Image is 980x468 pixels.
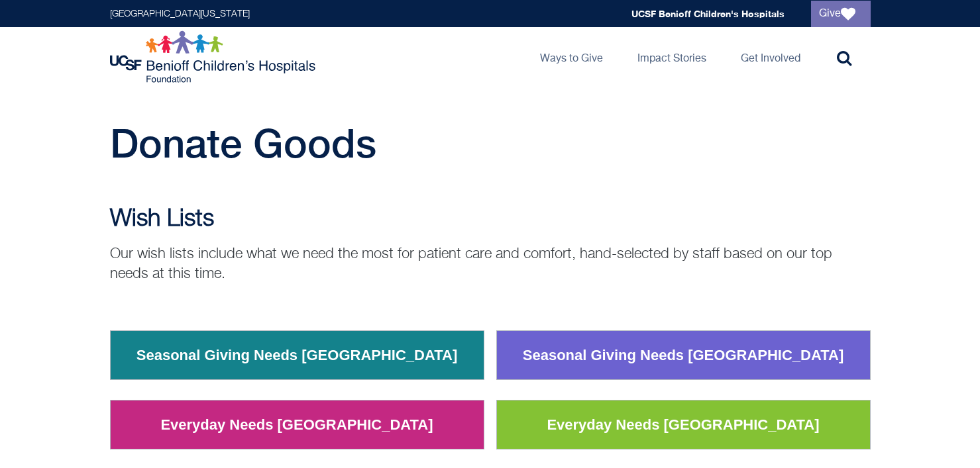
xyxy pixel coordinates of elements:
[110,120,376,166] span: Donate Goods
[631,8,785,19] a: UCSF Benioff Children's Hospitals
[110,9,250,19] a: [GEOGRAPHIC_DATA][US_STATE]
[529,27,614,87] a: Ways to Give
[513,338,854,373] a: Seasonal Giving Needs [GEOGRAPHIC_DATA]
[627,27,717,87] a: Impact Stories
[730,27,811,87] a: Get Involved
[110,206,871,232] h2: Wish Lists
[110,244,871,284] p: Our wish lists include what we need the most for patient care and comfort, hand-selected by staff...
[150,408,443,442] a: Everyday Needs [GEOGRAPHIC_DATA]
[811,1,871,27] a: Give
[537,408,829,442] a: Everyday Needs [GEOGRAPHIC_DATA]
[110,30,319,83] img: Logo for UCSF Benioff Children's Hospitals Foundation
[127,338,468,373] a: Seasonal Giving Needs [GEOGRAPHIC_DATA]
